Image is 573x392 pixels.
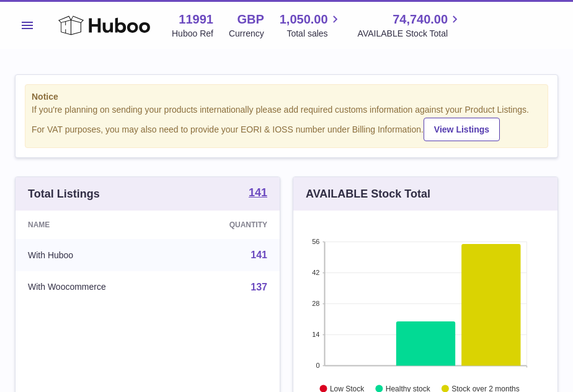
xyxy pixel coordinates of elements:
[251,282,267,292] a: 137
[172,28,213,40] div: Huboo Ref
[28,186,100,201] h3: Total Listings
[393,11,448,28] span: 74,740.00
[16,239,179,271] td: With Huboo
[229,28,264,40] div: Currency
[316,362,319,369] text: 0
[32,104,541,141] div: If you're planning on sending your products internationally please add required customs informati...
[16,271,179,303] td: With Woocommerce
[312,300,319,307] text: 28
[424,118,500,141] a: View Listings
[249,187,267,198] strong: 141
[312,331,319,338] text: 14
[286,28,342,40] span: Total sales
[312,269,319,276] text: 42
[16,211,179,239] th: Name
[32,91,541,103] strong: Notice
[358,11,463,40] a: 74,740.00 AVAILABLE Stock Total
[280,11,342,40] a: 1,050.00 Total sales
[251,250,267,260] a: 141
[237,11,264,28] strong: GBP
[179,11,213,28] strong: 11991
[306,186,430,201] h3: AVAILABLE Stock Total
[179,211,280,239] th: Quantity
[312,238,319,245] text: 56
[280,11,328,28] span: 1,050.00
[249,187,267,201] a: 141
[358,28,463,40] span: AVAILABLE Stock Total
